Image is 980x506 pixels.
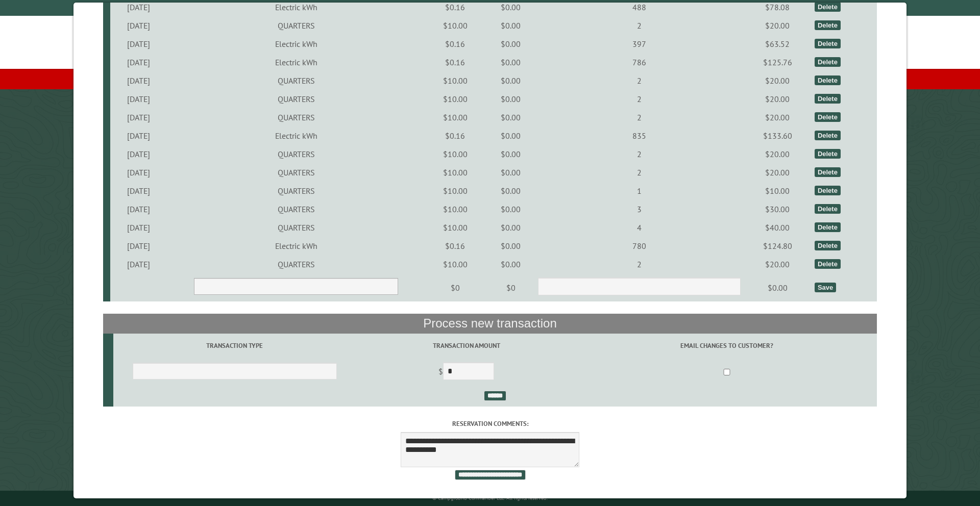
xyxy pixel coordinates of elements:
td: Electric kWh [167,53,425,71]
td: $0.00 [485,53,536,71]
div: Delete [815,222,841,232]
td: Electric kWh [167,127,425,145]
td: [DATE] [110,182,167,200]
td: 1 [536,182,742,200]
td: QUARTERS [167,182,425,200]
td: QUARTERS [167,255,425,273]
td: QUARTERS [167,90,425,108]
label: Transaction Amount [358,341,575,350]
td: $10.00 [425,218,485,237]
div: Delete [815,20,841,30]
td: $0.00 [485,200,536,218]
label: Reservation comments: [103,419,877,428]
td: Electric kWh [167,237,425,255]
td: $0 [425,273,485,302]
td: [DATE] [110,145,167,163]
td: $124.80 [742,237,813,255]
div: Delete [815,259,841,269]
div: Delete [815,241,841,250]
td: $10.00 [425,90,485,108]
div: Delete [815,57,841,67]
td: $0.00 [485,145,536,163]
td: $ [356,358,577,387]
td: Electric kWh [167,35,425,53]
td: 2 [536,16,742,35]
td: [DATE] [110,108,167,127]
td: [DATE] [110,53,167,71]
td: $20.00 [742,108,813,127]
td: $0.00 [485,16,536,35]
td: $10.00 [425,182,485,200]
td: $63.52 [742,35,813,53]
td: [DATE] [110,35,167,53]
td: [DATE] [110,90,167,108]
th: Process new transaction [103,314,877,333]
td: $20.00 [742,90,813,108]
div: Delete [815,204,841,214]
div: Delete [815,167,841,177]
td: QUARTERS [167,16,425,35]
td: QUARTERS [167,108,425,127]
div: Delete [815,39,841,48]
td: $10.00 [425,145,485,163]
td: $20.00 [742,16,813,35]
div: Delete [815,149,841,159]
td: $0.00 [485,71,536,90]
label: Email changes to customer? [578,341,875,350]
td: QUARTERS [167,71,425,90]
td: 397 [536,35,742,53]
td: $0.00 [485,108,536,127]
td: $10.00 [425,71,485,90]
td: $0.00 [742,273,813,302]
small: © Campground Commander LLC. All rights reserved. [432,495,548,501]
td: $0.00 [485,127,536,145]
td: QUARTERS [167,200,425,218]
td: $0.16 [425,127,485,145]
div: Delete [815,94,841,104]
td: [DATE] [110,218,167,237]
td: $10.00 [425,16,485,35]
div: Delete [815,186,841,195]
td: $0.00 [485,163,536,182]
td: 2 [536,71,742,90]
td: $0 [485,273,536,302]
td: 3 [536,200,742,218]
td: [DATE] [110,200,167,218]
td: [DATE] [110,237,167,255]
td: $133.60 [742,127,813,145]
td: 786 [536,53,742,71]
td: $10.00 [425,163,485,182]
td: 2 [536,145,742,163]
td: 780 [536,237,742,255]
td: $0.00 [485,90,536,108]
td: $0.00 [485,218,536,237]
td: [DATE] [110,16,167,35]
div: Delete [815,2,841,12]
td: $0.00 [485,237,536,255]
td: $0.16 [425,237,485,255]
td: $0.16 [425,53,485,71]
div: Delete [815,75,841,85]
td: $10.00 [425,255,485,273]
td: QUARTERS [167,145,425,163]
td: 2 [536,90,742,108]
td: [DATE] [110,163,167,182]
td: $10.00 [425,108,485,127]
td: [DATE] [110,255,167,273]
td: $10.00 [425,200,485,218]
td: $0.00 [485,182,536,200]
td: QUARTERS [167,163,425,182]
td: $0.00 [485,255,536,273]
td: 2 [536,108,742,127]
div: Delete [815,112,841,122]
td: $20.00 [742,163,813,182]
label: Transaction Type [115,341,355,350]
td: 2 [536,255,742,273]
td: $20.00 [742,71,813,90]
td: $125.76 [742,53,813,71]
td: $20.00 [742,255,813,273]
div: Save [815,283,836,292]
td: $10.00 [742,182,813,200]
td: $30.00 [742,200,813,218]
td: $20.00 [742,145,813,163]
